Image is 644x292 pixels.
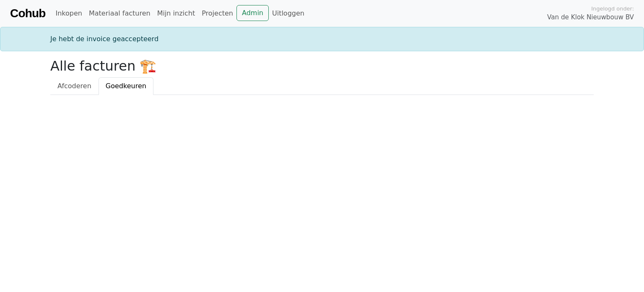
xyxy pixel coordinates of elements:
span: Van de Klok Nieuwbouw BV [547,13,634,22]
a: Uitloggen [269,5,308,22]
span: Ingelogd onder: [591,5,634,13]
span: Goedkeuren [106,82,146,90]
span: Afcoderen [57,82,91,90]
a: Mijn inzicht [154,5,199,22]
a: Afcoderen [50,77,99,95]
a: Admin [236,5,269,21]
div: Je hebt de invoice geaccepteerd [45,34,599,44]
a: Goedkeuren [99,77,153,95]
h2: Alle facturen 🏗️ [50,58,594,74]
a: Cohub [10,3,45,24]
a: Projecten [198,5,236,22]
a: Materiaal facturen [86,5,154,22]
a: Inkopen [52,5,85,22]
